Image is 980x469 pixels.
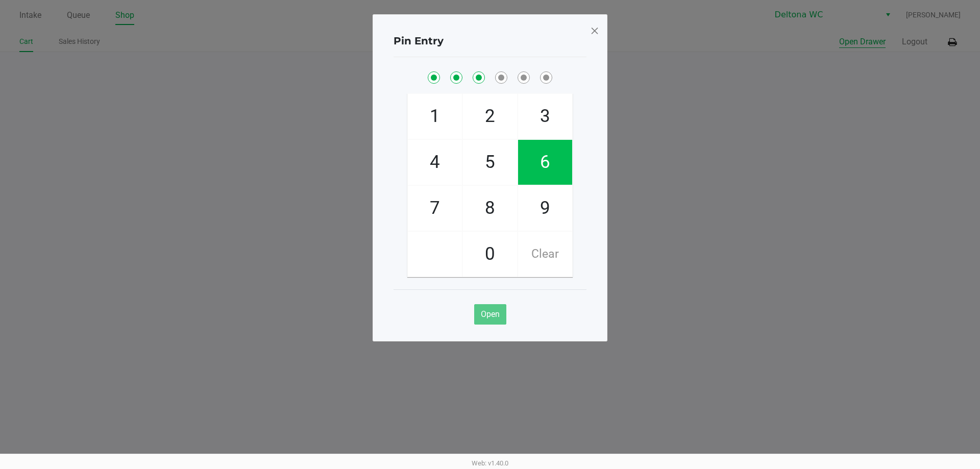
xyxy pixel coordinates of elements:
span: 0 [463,232,517,277]
span: 7 [408,186,462,231]
span: 1 [408,94,462,139]
span: 3 [518,94,572,139]
span: 5 [463,140,517,185]
span: 9 [518,186,572,231]
span: Web: v1.40.0 [472,459,508,467]
span: 4 [408,140,462,185]
span: Clear [518,232,572,277]
span: 2 [463,94,517,139]
span: 6 [518,140,572,185]
h4: Pin Entry [394,33,444,48]
span: 8 [463,186,517,231]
